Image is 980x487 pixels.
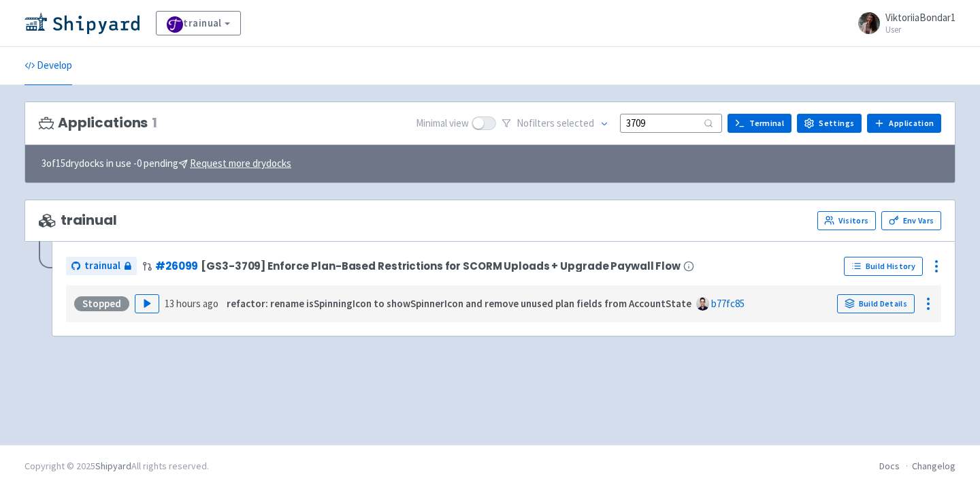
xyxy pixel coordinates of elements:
a: Develop [24,47,72,85]
span: 3 of 15 drydocks in use - 0 pending [42,156,291,172]
a: #26099 [155,259,198,273]
span: trainual [39,213,117,228]
h3: Applications [39,115,157,131]
span: [GS3-3709] Enforce Plan-Based Restrictions for SCORM Uploads + Upgrade Paywall Flow [201,260,681,272]
div: Stopped [74,296,129,311]
u: Request more drydocks [190,157,291,170]
a: ViktoriiaBondar1 User [850,12,955,34]
a: b77fc85 [711,297,745,310]
a: Terminal [728,114,791,133]
a: trainual [66,257,137,275]
span: Minimal view [416,116,469,131]
div: Copyright © 2025 All rights reserved. [24,459,209,473]
button: Play [135,294,159,313]
strong: refactor: rename isSpinningIcon to showSpinnerIcon and remove unused plan fields from AccountState [227,297,691,310]
a: Shipyard [95,460,131,472]
a: trainual [156,11,241,35]
a: Changelog [912,460,955,472]
input: Search... [620,114,722,132]
a: Visitors [817,211,876,230]
img: Shipyard logo [24,12,140,34]
span: ViktoriiaBondar1 [885,11,955,24]
a: Build Details [837,294,915,313]
a: Settings [797,114,862,133]
time: 13 hours ago [165,297,218,310]
a: Env Vars [881,211,941,230]
span: 1 [152,115,157,131]
span: trainual [84,258,120,274]
small: User [885,25,955,34]
span: No filter s [517,116,594,131]
a: Docs [879,460,900,472]
a: Build History [844,257,923,276]
a: Application [867,114,941,133]
span: selected [557,116,594,129]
